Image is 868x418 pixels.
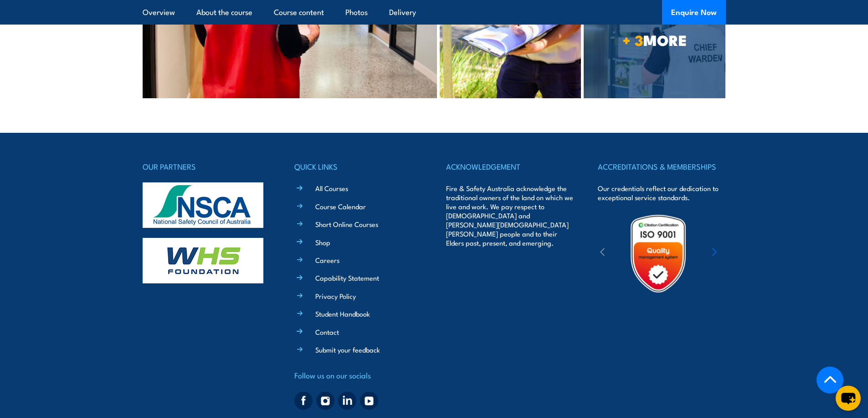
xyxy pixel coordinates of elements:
[143,160,270,173] h4: OUR PARTNERS
[315,255,339,265] a: Careers
[315,309,370,318] a: Student Handbook
[584,33,725,46] span: MORE
[446,160,574,173] h4: ACKNOWLEDGEMENT
[598,160,725,173] h4: ACCREDITATIONS & MEMBERSHIPS
[315,273,379,282] a: Capability Statement
[315,219,378,229] a: Short Online Courses
[143,238,263,283] img: whs-logo-footer
[315,291,356,301] a: Privacy Policy
[143,182,263,228] img: nsca-logo-footer
[598,184,725,202] p: Our credentials reflect our dedication to exceptional service standards.
[315,201,366,211] a: Course Calendar
[315,345,380,354] a: Submit your feedback
[622,28,643,51] strong: + 3
[315,183,348,193] a: All Courses
[699,238,778,269] img: ewpa-logo
[315,237,330,247] a: Shop
[294,160,422,173] h4: QUICK LINKS
[618,214,698,293] img: Untitled design (19)
[836,386,861,411] button: chat-button
[446,184,574,247] p: Fire & Safety Australia acknowledge the traditional owners of the land on which we live and work....
[294,369,422,382] h4: Follow us on our socials
[315,327,339,337] a: Contact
